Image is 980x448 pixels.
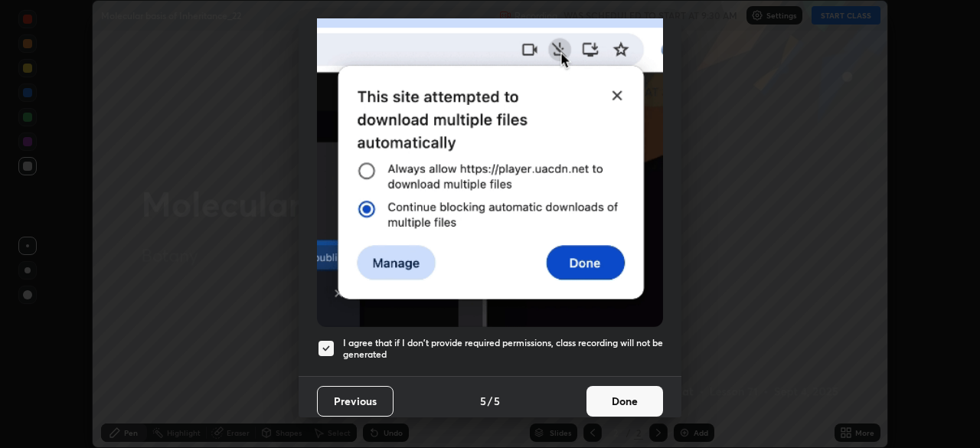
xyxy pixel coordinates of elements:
h5: I agree that if I don't provide required permissions, class recording will not be generated [343,337,663,361]
button: Previous [317,386,394,417]
h4: / [488,393,492,409]
h4: 5 [480,393,486,409]
button: Done [586,386,663,417]
h4: 5 [494,393,500,409]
